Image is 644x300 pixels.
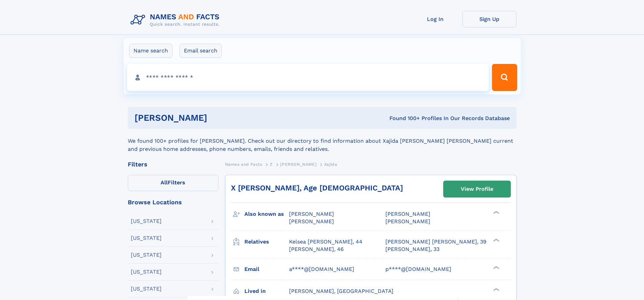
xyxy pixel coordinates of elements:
[131,286,162,292] div: [US_STATE]
[131,235,162,241] div: [US_STATE]
[270,162,273,167] span: Z
[289,246,344,253] a: [PERSON_NAME], 46
[161,179,168,186] span: All
[289,238,362,246] a: Kelsea [PERSON_NAME], 44
[492,64,517,91] button: Search Button
[461,181,493,197] div: View Profile
[135,114,299,122] h1: [PERSON_NAME]
[128,199,218,205] div: Browse Locations
[131,269,162,275] div: [US_STATE]
[128,129,517,153] div: We found 100+ profiles for [PERSON_NAME]. Check out our directory to find information about Xajid...
[298,115,510,122] div: Found 100+ Profiles In Our Records Database
[244,263,289,275] h3: Email
[231,184,403,192] a: X [PERSON_NAME], Age [DEMOGRAPHIC_DATA]
[127,64,489,91] input: search input
[244,285,289,297] h3: Lived in
[128,161,218,167] div: Filters
[128,175,218,191] label: Filters
[492,210,500,215] div: ❯
[289,218,334,225] span: [PERSON_NAME]
[408,11,462,27] a: Log In
[462,11,517,27] a: Sign Up
[492,287,500,292] div: ❯
[385,211,430,217] span: [PERSON_NAME]
[225,160,262,168] a: Names and Facts
[385,238,486,246] a: [PERSON_NAME] [PERSON_NAME], 39
[385,246,439,253] a: [PERSON_NAME], 33
[280,160,316,168] a: [PERSON_NAME]
[492,265,500,270] div: ❯
[492,238,500,242] div: ❯
[270,160,273,168] a: Z
[128,11,225,29] img: Logo Names and Facts
[385,218,430,225] span: [PERSON_NAME]
[289,288,393,294] span: [PERSON_NAME], [GEOGRAPHIC_DATA]
[180,44,222,58] label: Email search
[131,218,162,224] div: [US_STATE]
[280,162,316,167] span: [PERSON_NAME]
[131,252,162,258] div: [US_STATE]
[289,211,334,217] span: [PERSON_NAME]
[244,236,289,248] h3: Relatives
[244,208,289,220] h3: Also known as
[444,181,510,197] a: View Profile
[129,44,172,58] label: Name search
[324,162,337,167] span: Xajida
